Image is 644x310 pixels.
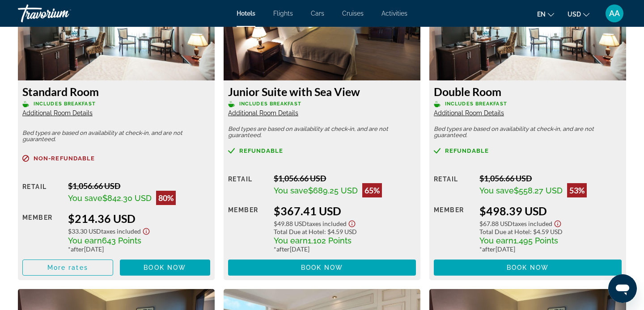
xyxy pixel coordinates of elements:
[609,9,620,18] span: AA
[274,204,416,218] div: $367.41 USD
[514,186,563,195] span: $558.27 USD
[552,218,563,228] button: Show Taxes and Fees disclaimer
[237,10,255,17] a: Hotels
[144,264,186,271] span: Book now
[381,10,407,17] a: Activities
[479,173,622,183] div: $1,056.66 USD
[102,236,141,245] span: 643 Points
[434,204,473,253] div: Member
[71,245,84,253] span: after
[22,109,93,117] span: Additional Room Details
[342,10,364,17] a: Cruises
[228,126,416,138] p: Bed types are based on availability at check-in, and are not guaranteed.
[274,236,308,245] span: You earn
[568,11,581,18] span: USD
[537,8,554,21] button: Change language
[507,264,549,271] span: Book now
[274,228,416,235] div: : $4.59 USD
[228,260,416,276] button: Book now
[479,245,622,253] div: * [DATE]
[362,183,382,197] div: 65%
[34,101,96,107] span: Includes Breakfast
[68,193,102,203] span: You save
[22,260,113,276] button: More rates
[311,10,324,17] a: Cars
[347,218,357,228] button: Show Taxes and Fees disclaimer
[156,191,176,205] div: 80%
[228,173,267,197] div: Retail
[482,245,496,253] span: after
[22,181,61,205] div: Retail
[567,183,587,197] div: 53%
[68,236,102,245] span: You earn
[479,236,513,245] span: You earn
[18,2,107,25] a: Travorium
[445,101,507,107] span: Includes Breakfast
[434,85,622,98] h3: Double Room
[445,148,489,154] span: Refundable
[479,204,622,218] div: $498.39 USD
[603,4,626,23] button: User Menu
[434,147,622,154] a: Refundable
[434,126,622,138] p: Bed types are based on availability at check-in, and are not guaranteed.
[274,245,416,253] div: * [DATE]
[434,173,473,197] div: Retail
[68,245,210,253] div: * [DATE]
[308,236,352,245] span: 1,102 Points
[308,186,358,195] span: $689.25 USD
[276,245,290,253] span: after
[228,109,298,117] span: Additional Room Details
[22,85,210,98] h3: Standard Room
[434,260,622,276] button: Book now
[568,8,589,21] button: Change currency
[479,228,622,235] div: : $4.59 USD
[228,85,416,98] h3: Junior Suite with Sea View
[120,260,211,276] button: Book now
[273,10,293,17] a: Flights
[34,155,95,161] span: Non-refundable
[239,101,301,107] span: Includes Breakfast
[68,227,101,235] span: $33.30 USD
[228,147,416,154] a: Refundable
[479,220,513,227] span: $67.88 USD
[434,109,504,117] span: Additional Room Details
[608,274,637,303] iframe: Кнопка запуска окна обмена сообщениями
[22,130,210,142] p: Bed types are based on availability at check-in, and are not guaranteed.
[479,228,530,235] span: Total Due at Hotel
[513,236,558,245] span: 1,495 Points
[537,11,546,18] span: en
[274,186,308,195] span: You save
[301,264,343,271] span: Book now
[228,204,267,253] div: Member
[141,225,152,235] button: Show Taxes and Fees disclaimer
[47,264,88,271] span: More rates
[274,228,324,235] span: Total Due at Hotel
[68,212,210,225] div: $214.36 USD
[274,173,416,183] div: $1,056.66 USD
[479,186,514,195] span: You save
[102,193,152,203] span: $842.30 USD
[274,220,307,227] span: $49.88 USD
[239,148,283,154] span: Refundable
[101,227,141,235] span: Taxes included
[513,220,552,227] span: Taxes included
[307,220,347,227] span: Taxes included
[22,212,61,253] div: Member
[68,181,210,191] div: $1,056.66 USD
